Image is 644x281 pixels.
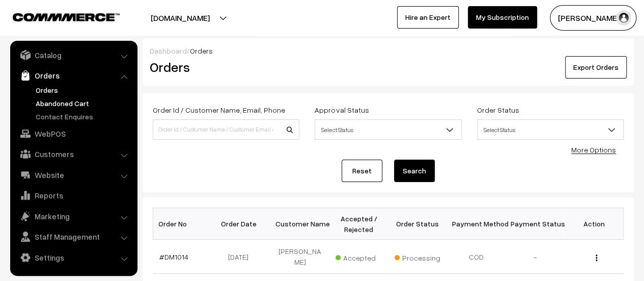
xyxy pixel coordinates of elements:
[13,145,134,163] a: Customers
[315,119,461,140] span: Select Status
[565,56,627,79] button: Export Orders
[159,252,188,261] a: #DM1014
[153,119,299,140] input: Order Id / Customer Name / Customer Email / Customer Phone
[190,46,213,55] span: Orders
[565,208,624,240] th: Action
[397,6,459,29] a: Hire an Expert
[13,248,134,267] a: Settings
[13,124,134,143] a: WebPOS
[13,207,134,225] a: Marketing
[468,6,537,29] a: My Subscription
[388,208,447,240] th: Order Status
[153,208,212,240] th: Order No
[478,121,623,139] span: Select Status
[616,10,631,25] img: user
[596,254,597,261] img: Menu
[33,111,134,122] a: Contact Enquires
[33,85,134,95] a: Orders
[342,160,382,182] a: Reset
[13,13,120,21] img: COMMMERCE
[150,45,627,56] div: /
[477,105,519,115] label: Order Status
[395,250,445,263] span: Processing
[506,208,565,240] th: Payment Status
[315,105,369,115] label: Approval Status
[13,186,134,205] a: Reports
[271,208,330,240] th: Customer Name
[153,105,285,115] label: Order Id / Customer Name, Email, Phone
[212,240,271,274] td: [DATE]
[33,98,134,109] a: Abandoned Cart
[13,166,134,184] a: Website
[115,5,245,31] button: [DOMAIN_NAME]
[329,208,388,240] th: Accepted / Rejected
[150,59,298,75] h2: Orders
[212,208,271,240] th: Order Date
[447,240,506,274] td: COD
[394,160,435,182] button: Search
[271,240,330,274] td: [PERSON_NAME]
[571,145,616,154] a: More Options
[13,46,134,64] a: Catalog
[447,208,506,240] th: Payment Method
[506,240,565,274] td: -
[150,46,187,55] a: Dashboard
[477,119,624,140] span: Select Status
[13,227,134,246] a: Staff Management
[335,250,386,263] span: Accepted
[13,10,102,22] a: COMMMERCE
[550,5,636,31] button: [PERSON_NAME]
[315,121,461,139] span: Select Status
[13,66,134,85] a: Orders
